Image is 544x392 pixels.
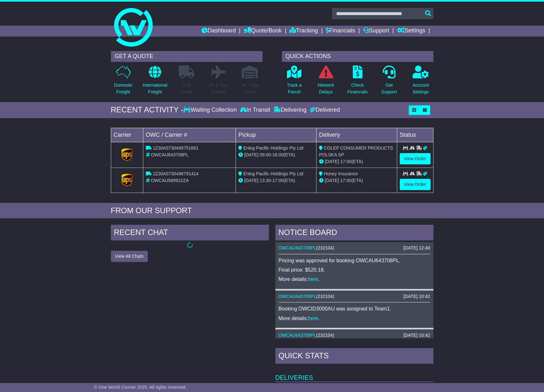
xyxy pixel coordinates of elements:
[308,107,340,114] div: Delivered
[260,178,271,183] span: 13:30
[381,82,397,95] p: Get Support
[279,267,430,273] p: Final price: $520.18.
[397,26,425,37] a: Settings
[272,152,284,157] span: 16:00
[290,26,318,37] a: Tracking
[121,174,132,187] img: GetCarrierServiceLogo
[340,159,352,164] span: 17:00
[142,65,168,99] a: InternationalFreight
[316,128,397,142] td: Delivery
[279,333,430,338] div: ( )
[326,26,355,37] a: Financials
[111,251,148,262] button: View All Chats
[412,65,429,99] a: AccountSettings
[381,65,397,99] a: GetSupport
[111,225,269,242] div: RECENT CHAT
[275,365,433,382] td: Deliveries
[279,306,430,312] p: Booking OWCID3000AU was assigned to Team1.
[275,225,433,242] div: NOTICE BOARD
[279,294,430,299] div: ( )
[272,178,284,183] span: 17:00
[279,245,430,251] div: ( )
[325,159,339,164] span: [DATE]
[347,82,368,95] p: Check Financials
[403,294,430,299] div: [DATE] 10:42
[279,245,317,250] a: OWCAU643708PL
[121,148,132,161] img: GetCarrierServiceLogo
[324,171,358,176] span: Honey Insurance
[318,294,333,299] span: 232104
[143,128,236,142] td: OWC / Carrier #
[325,178,339,183] span: [DATE]
[111,128,143,142] td: Carrier
[318,333,333,338] span: 232104
[201,26,236,37] a: Dashboard
[279,338,416,343] span: In Transit and Delivery Team ([EMAIL_ADDRESS][DOMAIN_NAME])
[183,107,238,114] div: Waiting Collection
[279,294,317,299] a: OWCAU643708PL
[275,382,381,389] td: Waiting Collection
[236,128,317,142] td: Pickup
[113,65,133,99] a: DomesticFreight
[151,178,189,183] span: OWCAU589922ZA
[179,82,195,95] p: Full Loads
[403,245,430,251] div: [DATE] 12:40
[243,171,303,176] span: Enlog Pacific Holdings Pty Ltd
[275,348,433,365] div: Quick Stats
[319,158,394,165] div: (ETA)
[238,107,272,114] div: In Transit
[340,178,352,183] span: 17:00
[308,276,318,282] a: here
[260,152,271,157] span: 09:00
[244,178,258,183] span: [DATE]
[241,82,259,95] p: Air / Sea Depot
[238,152,314,158] div: - (ETA)
[317,65,334,99] a: NetworkDelays
[111,51,263,62] div: GET A QUOTE
[318,245,333,250] span: 232104
[279,257,430,264] p: Pricing was approved for booking OWCAU643708PL.
[153,171,198,176] span: 1Z30A5730498791414
[94,385,187,390] span: © One World Courier 2025. All rights reserved.
[347,65,368,99] a: CheckFinancials
[319,145,393,157] span: COLEP CONSUMER PRODUCTS POLSKA SP
[143,82,167,95] p: International Freight
[400,153,431,164] a: View Order
[279,315,430,321] p: More details: .
[111,206,433,215] div: FROM OUR SUPPORT
[238,177,314,184] div: - (ETA)
[282,51,433,62] div: QUICK ACTIONS
[272,107,308,114] div: Delivering
[403,333,430,338] div: [DATE] 10:42
[111,105,183,115] div: RECENT ACTIVITY -
[400,179,431,190] a: View Order
[279,276,430,282] p: More details: .
[317,82,334,95] p: Network Delays
[308,316,318,321] a: here
[363,26,389,37] a: Support
[244,152,258,157] span: [DATE]
[244,26,281,37] a: Quote/Book
[243,145,303,151] span: Enlog Pacific Holdings Pty Ltd
[319,177,394,184] div: (ETA)
[287,65,302,99] a: Track aParcel
[209,82,228,95] p: Air & Sea Freight
[397,128,433,142] td: Status
[151,152,189,157] span: OWCAU643708PL
[153,145,198,151] span: 1Z30A5730499751661
[413,82,429,95] p: Account Settings
[287,82,302,95] p: Track a Parcel
[114,82,132,95] p: Domestic Freight
[279,333,317,338] a: OWCAU643708PL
